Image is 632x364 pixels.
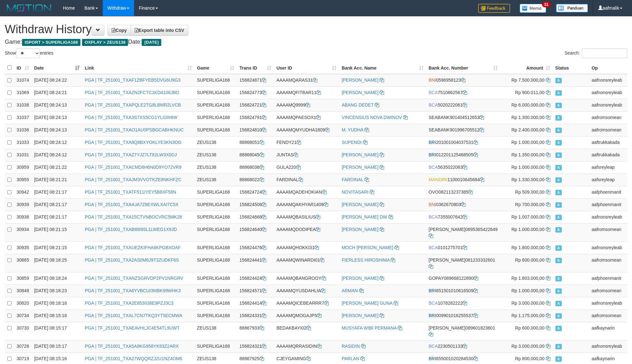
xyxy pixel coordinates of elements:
[85,214,182,219] a: PGA | TF_251001_TXA15CTVNBOCVRC5MK28
[555,301,562,306] span: Approved - Marked by aafnonsreyleab
[237,241,274,254] td: 156824476
[274,86,339,99] td: AAAAMQFITBAR11
[85,165,181,170] a: PGA | TF_251001_TXACMD8H6N0D9YO72VR9
[274,285,339,297] td: AAAAMQYUSDAHLIA
[274,297,339,309] td: AAAAMQICEBEARRR7
[32,272,82,285] td: [DATE] 08:18:24
[342,102,373,108] a: ABANG DEDET
[14,149,32,161] td: 31031
[237,149,274,161] td: 88868045
[429,288,436,293] span: BRI
[589,322,627,340] td: aafkaynarin
[237,254,274,272] td: 156824441
[194,254,237,272] td: SUPERLIGA168
[429,90,438,95] span: BCA
[342,301,392,306] a: [PERSON_NAME] GUNA
[429,301,438,306] span: BCA
[274,99,339,111] td: AAAAMQ9999
[14,62,32,74] th: ID: activate to sort column ascending
[108,25,131,36] a: Copy
[85,140,182,145] a: PGA | TF_251001_TXA8Q8BXYOKLYE3KN3OG
[429,227,465,232] span: [PERSON_NAME]
[426,111,500,124] td: 901404512653
[194,272,237,285] td: SUPERLIGA168
[32,111,82,124] td: [DATE] 08:24:13
[342,202,378,207] a: [PERSON_NAME]
[14,174,32,186] td: 30955
[85,276,183,281] a: PGA | TF_251001_TXANZSGRVDP2PV1NRGRV
[237,309,274,322] td: 156824331
[555,78,562,83] span: Approved - Marked by aafnonsreyleab
[194,198,237,211] td: SUPERLIGA168
[14,86,32,99] td: 31069
[194,62,237,74] th: Game: activate to sort column ascending
[85,245,181,250] a: PGA | TF_251001_TXAUEZKIFHA6KPGBXOAF
[589,161,627,174] td: aafsreyleap
[342,90,378,95] a: [PERSON_NAME]
[589,211,627,223] td: aafnonsreyleab
[342,227,378,232] a: [PERSON_NAME]
[589,74,627,87] td: aafnonsreyleab
[131,25,188,36] a: Export table into CSV
[32,74,82,87] td: [DATE] 08:24:22
[429,127,450,132] span: SEABANK
[515,325,545,331] span: Rp 600.000,00
[85,202,178,207] a: PGA | TF_251001_TXAAJA7Z6EXWLXAI7C5X
[194,161,237,174] td: ZEUS138
[237,111,274,124] td: 156824791
[85,227,177,232] a: PGA | TF_251001_TXAB89I95L1LWEG1X9JD
[511,177,545,182] span: Rp 1.330.000,00
[14,99,32,111] td: 31038
[555,202,562,208] span: Approved - Marked by aafphoenmanit
[274,174,339,186] td: FARDINAL
[511,245,545,250] span: Rp 1.800.000,00
[112,28,127,33] span: Copy
[85,288,181,293] a: PGA | TF_251001_TXA6YVBCUI3MBK99WHK3
[426,322,500,340] td: 089601823601
[85,344,178,349] a: PGA | TF_251001_TXA5A9KG958YK93Z2ARX
[511,78,545,83] span: Rp 7.500.000,00
[429,214,438,219] span: BCA
[426,340,500,353] td: 2230501133
[426,198,500,211] td: 0362670803
[32,149,82,161] td: [DATE] 08:24:12
[589,111,627,124] td: aafromsomean
[237,223,274,241] td: 156824640
[589,309,627,322] td: aafromsomean
[85,356,182,361] a: PGA | TF_251001_TXA27WQQRZJ2U1NZ4OM6
[237,74,274,87] td: 156824871
[511,313,545,318] span: Rp 1.175.000,00
[32,340,82,353] td: [DATE] 08:15:17
[237,322,274,340] td: 88867933
[555,227,562,233] span: Approved - Marked by aafromsomean
[429,276,444,281] span: GOPAY
[426,174,500,186] td: 1100010645684
[85,78,180,83] a: PGA | TF_251001_TXAF1ZBFYEB5DVG6U9G3
[511,152,545,157] span: Rp 1.350.000,00
[274,241,339,254] td: AAAAMQHOKKI31
[426,86,500,99] td: 7510862567
[342,344,360,349] a: RASIDIN
[22,39,80,46] span: ISPORT > SUPERLIGA168
[556,4,588,12] img: panduan.png
[274,149,339,161] td: JUNTAS
[342,276,378,281] a: [PERSON_NAME]
[274,111,339,124] td: AAAAMQPAESOX1
[194,124,237,136] td: SUPERLIGA168
[342,288,358,293] a: ARMAN
[32,285,82,297] td: [DATE] 08:18:23
[515,202,545,207] span: Rp 700.000,00
[32,309,82,322] td: [DATE] 08:15:18
[515,257,545,263] span: Rp 600.000,00
[555,140,562,145] span: Approved - Marked by aaftrukkakada
[32,99,82,111] td: [DATE] 08:24:13
[237,124,274,136] td: 156824810
[429,313,436,318] span: BRI
[5,39,627,45] h4: Game: Date:
[589,136,627,149] td: aaftrukkakada
[85,102,181,108] a: PGA | TF_251001_TXAPQLE2TG8LBMR2LVCB
[555,258,562,263] span: Approved - Marked by aafromsomean
[194,99,237,111] td: SUPERLIGA168
[426,297,500,309] td: 1078282222
[426,62,500,74] th: Bank Acc. Number: activate to sort column ascending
